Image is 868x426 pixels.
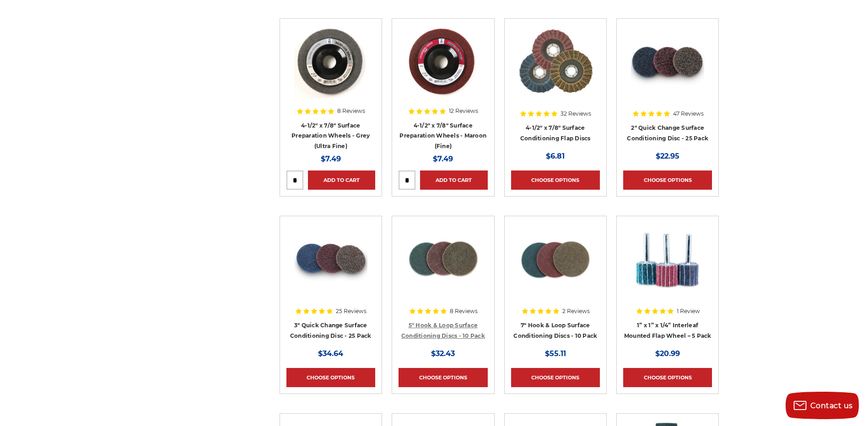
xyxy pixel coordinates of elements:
a: Add to Cart [420,170,487,190]
a: Choose Options [511,170,600,190]
span: 32 Reviews [561,111,591,117]
span: $22.95 [656,152,679,160]
img: 3-inch surface conditioning quick change disc by Black Hawk Abrasives [294,223,367,296]
img: Black Hawk Abrasives 2 inch quick change disc for surface preparation on metals [631,25,704,98]
a: 4-1/2" x 7/8" Surface Preparation Wheels - Grey (Ultra Fine) [291,122,370,149]
img: 1” x 1” x 1/4” Interleaf Mounted Flap Wheel – 5 Pack [631,223,704,296]
span: 47 Reviews [673,111,704,117]
a: Add to Cart [308,170,375,190]
span: $7.49 [433,154,453,163]
span: 2 Reviews [562,309,590,314]
a: 4-1/2" x 7/8" Surface Conditioning Flap Discs [520,124,591,142]
a: 3" Quick Change Surface Conditioning Disc - 25 Pack [290,322,372,339]
span: $55.11 [545,349,566,358]
button: Contact us [786,392,859,419]
a: Choose Options [623,368,712,387]
span: $6.81 [546,152,565,160]
span: 1 Review [677,309,700,314]
img: 7 inch surface conditioning discs [519,223,592,296]
a: Choose Options [511,368,600,387]
span: Contact us [810,401,853,410]
a: Choose Options [286,368,375,387]
a: Gray Surface Prep Disc [286,25,375,114]
a: 5" Hook & Loop Surface Conditioning Discs - 10 Pack [401,322,485,339]
a: 2" Quick Change Surface Conditioning Disc - 25 Pack [627,124,708,142]
a: Maroon Surface Prep Disc [399,25,487,114]
a: 7" Hook & Loop Surface Conditioning Discs - 10 Pack [513,322,597,339]
a: 1” x 1” x 1/4” Interleaf Mounted Flap Wheel – 5 Pack [624,322,712,339]
a: 4-1/2" x 7/8" Surface Preparation Wheels - Maroon (Fine) [399,122,486,149]
span: 25 Reviews [336,309,367,314]
a: Choose Options [399,368,487,387]
a: 5 inch surface conditioning discs [399,223,487,311]
span: $7.49 [321,154,341,163]
a: 3-inch surface conditioning quick change disc by Black Hawk Abrasives [286,223,375,311]
a: 1” x 1” x 1/4” Interleaf Mounted Flap Wheel – 5 Pack [623,223,712,311]
span: 8 Reviews [450,309,478,314]
a: Black Hawk Abrasives 2 inch quick change disc for surface preparation on metals [623,25,712,114]
img: Scotch brite flap discs [518,25,593,98]
a: 7 inch surface conditioning discs [511,223,600,311]
span: $32.43 [431,349,455,358]
img: Gray Surface Prep Disc [294,25,367,98]
a: Choose Options [623,170,712,190]
span: $20.99 [655,349,680,358]
a: Scotch brite flap discs [511,25,600,114]
img: 5 inch surface conditioning discs [406,223,480,296]
span: $34.64 [318,349,343,358]
img: Maroon Surface Prep Disc [406,25,480,98]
